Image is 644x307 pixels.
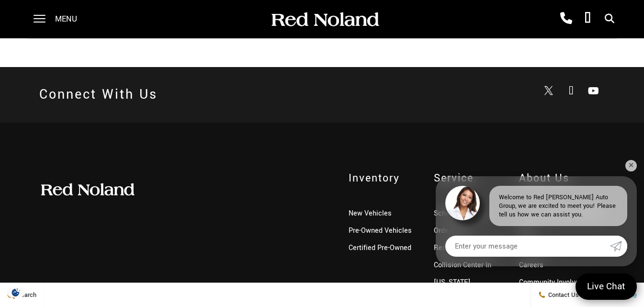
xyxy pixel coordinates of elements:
[5,287,27,297] section: Click to Open Cookie Consent Modal
[270,11,380,28] img: Red Noland Auto Group
[5,287,27,297] img: Opt-Out Icon
[582,280,630,293] span: Live Chat
[349,243,411,253] a: Certified Pre-Owned
[434,243,502,305] a: Red [PERSON_NAME] Collision Center In [US_STATE][GEOGRAPHIC_DATA]
[445,186,480,220] img: Agent profile photo
[584,81,603,101] a: Open Youtube-play in a new window
[349,226,412,236] a: Pre-Owned Vehicles
[349,208,392,218] a: New Vehicles
[546,291,579,299] span: Contact Us
[539,82,558,101] a: Open Twitter in a new window
[349,171,419,186] span: Inventory
[576,273,637,300] a: Live Chat
[519,171,604,186] span: About Us
[519,277,595,287] a: Community Involvement
[39,81,158,108] h2: Connect With Us
[434,208,488,218] a: Schedule Service
[610,236,627,257] a: Submit
[434,171,505,186] span: Service
[39,182,135,197] img: Red Noland Auto Group
[562,81,581,101] a: Open Facebook in a new window
[445,236,610,257] input: Enter your message
[434,226,470,236] a: Order Parts
[489,186,627,226] div: Welcome to Red [PERSON_NAME] Auto Group, we are excited to meet you! Please tell us how we can as...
